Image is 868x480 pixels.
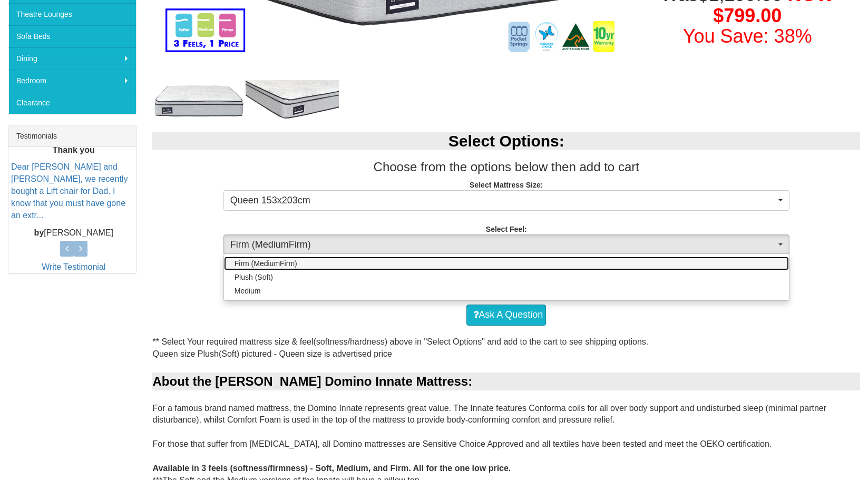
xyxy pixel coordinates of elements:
[8,47,136,70] a: Dining
[11,227,136,239] p: [PERSON_NAME]
[230,194,776,208] span: Queen 153x203cm
[223,190,789,211] button: Queen 153x203cm
[486,225,527,233] strong: Select Feel:
[223,234,789,256] button: Firm (MediumFirm)
[235,272,273,282] span: Plush (Soft)
[230,238,776,252] span: Firm (MediumFirm)
[8,92,136,114] a: Clearance
[42,262,105,271] a: Write Testimonial
[466,305,546,326] a: Ask A Question
[53,145,95,154] b: Thank you
[152,464,511,473] b: Available in 3 feels (softness/firmness) - Soft, Medium, and Firm. All for the one low price.
[8,25,136,47] a: Sofa Beds
[8,125,136,147] div: Testimonials
[448,132,564,150] b: Select Options:
[152,373,860,390] div: About the [PERSON_NAME] Domino Innate Mattress:
[11,163,128,220] a: Dear [PERSON_NAME] and [PERSON_NAME], we recently bought a Lift chair for Dad. I know that you mu...
[8,3,136,25] a: Theatre Lounges
[683,25,812,47] font: You Save: 38%
[235,286,261,296] span: Medium
[34,228,44,237] b: by
[470,181,543,189] strong: Select Mattress Size:
[235,258,297,269] span: Firm (MediumFirm)
[8,70,136,92] a: Bedroom
[152,160,860,174] h3: Choose from the options below then add to cart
